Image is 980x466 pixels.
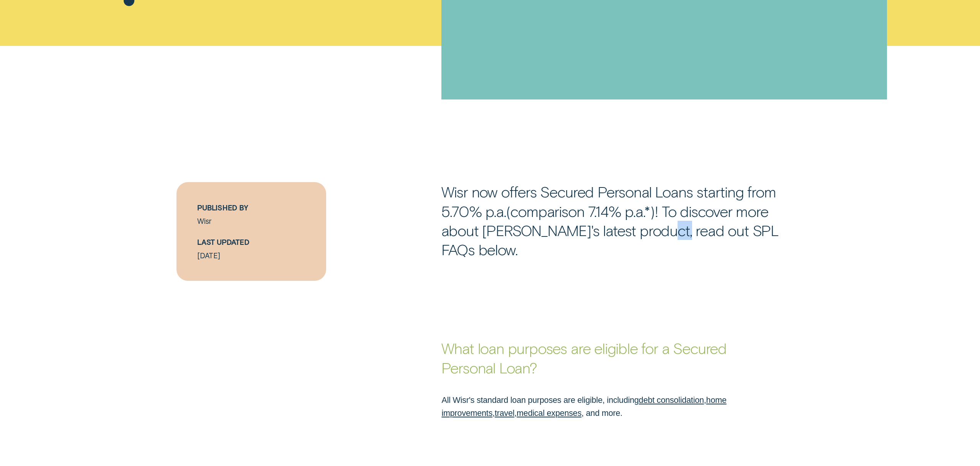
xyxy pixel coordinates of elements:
p: Wisr now offers Secured Personal Loans starting from 5.70% p.a.(comparison 7.14% p.a.*)! To disco... [441,182,804,259]
h5: Published By [197,203,306,212]
strong: What loan purposes are eligible for a Secured Personal Loan? [441,339,727,376]
a: medical expenses [517,408,581,418]
h5: Last Updated [197,237,306,247]
p: All Wisr's standard loan purposes are eligible, including , , , , and more. [441,394,750,419]
a: travel [495,408,514,418]
p: [DATE] [197,251,306,260]
a: Wisr [197,217,212,226]
a: home improvements [441,395,726,418]
a: debt consolidation [639,395,704,405]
